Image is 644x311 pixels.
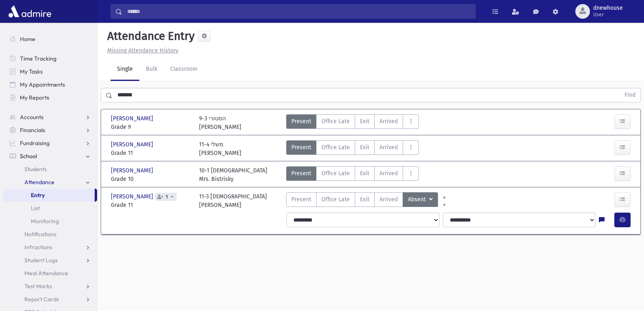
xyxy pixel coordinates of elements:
span: Office Late [321,143,350,152]
div: AttTypes [286,140,419,157]
a: Fundraising [3,137,97,150]
span: Attendance [24,178,54,186]
span: Office Late [321,195,350,204]
span: Office Late [321,169,350,178]
a: Infractions [3,241,97,254]
span: Arrived [379,169,398,178]
span: Test Marks [24,283,52,290]
a: Notifications [3,228,97,241]
a: My Reports [3,91,97,104]
a: My Appointments [3,78,97,91]
span: Exit [360,117,369,126]
span: List [31,204,40,212]
div: 10-1 [DEMOGRAPHIC_DATA] Mrs. Bistrisky [199,166,267,183]
u: Missing Attendance History [107,47,178,54]
span: Monitoring [31,217,59,225]
div: 9-3 הסטורי [PERSON_NAME] [199,114,241,131]
span: Grade 9 [111,123,191,131]
span: Exit [360,169,369,178]
span: Present [291,195,311,204]
span: Financials [20,126,45,134]
span: Present [291,169,311,178]
a: Home [3,33,97,46]
span: My Appointments [20,81,65,88]
span: Students [24,165,47,173]
span: School [20,152,37,160]
span: dnewhouse [593,5,623,11]
span: User [593,11,623,18]
h5: Attendance Entry [104,29,195,43]
span: 1 [164,194,169,200]
span: My Reports [20,94,49,101]
span: Grade 11 [111,201,191,209]
button: Find [620,88,640,102]
span: Absent [408,195,427,204]
span: Infractions [24,244,52,251]
a: Bulk [139,58,164,81]
a: School [3,150,97,163]
div: AttTypes [286,192,438,209]
a: My Tasks [3,65,97,78]
a: Report Cards [3,293,97,306]
img: AdmirePro [7,3,53,20]
div: AttTypes [286,166,419,183]
span: Report Cards [24,296,59,303]
span: Exit [360,143,369,152]
span: Exit [360,195,369,204]
span: Arrived [379,195,398,204]
input: Search [122,4,475,19]
span: Fundraising [20,139,50,147]
span: Student Logs [24,257,58,264]
a: Single [111,58,139,81]
span: Meal Attendance [24,270,68,277]
span: [PERSON_NAME] [111,166,155,175]
span: [PERSON_NAME] [111,114,155,123]
span: Home [20,35,35,43]
a: Entry [3,189,95,202]
button: Absent [403,192,438,207]
span: Office Late [321,117,350,126]
span: Arrived [379,117,398,126]
span: My Tasks [20,68,43,75]
a: Time Tracking [3,52,97,65]
a: Attendance [3,176,97,189]
span: Grade 10 [111,175,191,183]
a: Students [3,163,97,176]
a: Missing Attendance History [104,47,178,54]
span: Entry [31,191,45,199]
span: [PERSON_NAME] [111,140,155,149]
a: Classroom [164,58,204,81]
span: Accounts [20,113,43,121]
span: Arrived [379,143,398,152]
span: Present [291,143,311,152]
a: Accounts [3,111,97,124]
span: [PERSON_NAME] [111,192,155,201]
a: Monitoring [3,215,97,228]
a: Meal Attendance [3,267,97,280]
span: Notifications [24,231,56,238]
span: Grade 11 [111,149,191,157]
div: 11-3 [DEMOGRAPHIC_DATA] [PERSON_NAME] [199,192,267,209]
a: Student Logs [3,254,97,267]
a: List [3,202,97,215]
a: Test Marks [3,280,97,293]
a: Financials [3,124,97,137]
div: AttTypes [286,114,419,131]
span: Present [291,117,311,126]
span: Time Tracking [20,55,56,62]
div: 11-4 משלי [PERSON_NAME] [199,140,241,157]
